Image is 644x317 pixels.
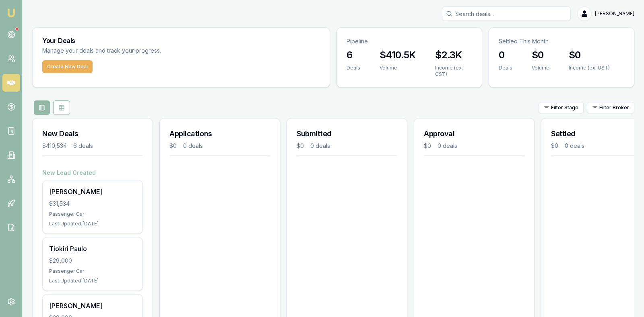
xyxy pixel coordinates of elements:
[42,169,143,177] h4: New Lead Created
[49,268,136,274] div: Passenger Car
[169,128,270,139] h3: Applications
[49,278,136,284] div: Last Updated: [DATE]
[380,49,416,61] h3: $410.5K
[499,65,512,71] div: Deals
[49,244,136,254] div: Tiokiri Paulo
[297,142,304,150] div: $0
[435,49,472,61] h3: $2.3K
[49,200,136,208] div: $31,534
[183,142,203,150] div: 0 deals
[569,49,610,61] h3: $0
[532,49,549,61] h3: $0
[169,142,177,150] div: $0
[424,128,524,139] h3: Approval
[442,6,571,21] input: Search deals
[435,65,472,78] div: Income (ex. GST)
[599,104,629,111] span: Filter Broker
[539,102,584,113] button: Filter Stage
[49,221,136,227] div: Last Updated: [DATE]
[49,211,136,217] div: Passenger Car
[438,142,457,150] div: 0 deals
[499,49,512,61] h3: 0
[49,187,136,196] div: [PERSON_NAME]
[6,8,16,18] img: emu-icon-u.png
[587,102,634,113] button: Filter Broker
[42,37,320,44] h3: Your Deals
[49,257,136,265] div: $29,000
[569,65,610,71] div: Income (ex. GST)
[73,142,93,150] div: 6 deals
[565,142,584,150] div: 0 deals
[297,128,397,139] h3: Submitted
[347,37,472,45] p: Pipeline
[551,142,558,150] div: $0
[380,65,416,71] div: Volume
[310,142,330,150] div: 0 deals
[551,104,578,111] span: Filter Stage
[347,65,360,71] div: Deals
[424,142,431,150] div: $0
[347,49,360,61] h3: 6
[42,46,248,55] p: Manage your deals and track your progress.
[595,10,634,17] span: [PERSON_NAME]
[532,65,549,71] div: Volume
[49,301,136,311] div: [PERSON_NAME]
[42,142,67,150] div: $410,534
[42,128,143,139] h3: New Deals
[499,37,624,45] p: Settled This Month
[42,60,93,73] button: Create New Deal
